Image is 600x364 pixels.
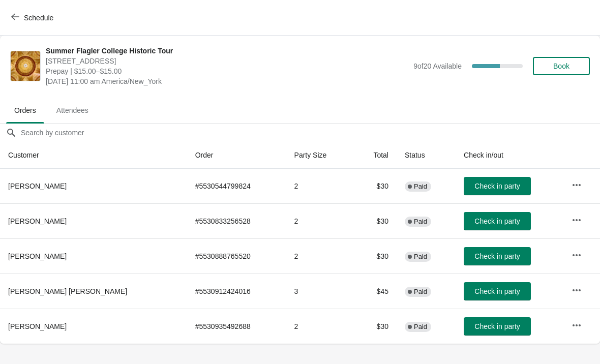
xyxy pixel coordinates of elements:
[48,101,97,119] span: Attendees
[46,46,408,56] span: Summer Flagler College Historic Tour
[46,56,408,66] span: [STREET_ADDRESS]
[187,274,286,309] td: # 5530912424016
[187,169,286,203] td: # 5530544799824
[414,288,427,296] span: Paid
[414,218,427,226] span: Paid
[414,323,427,331] span: Paid
[46,76,408,86] span: [DATE] 11:00 am America/New_York
[286,238,353,274] td: 2
[456,142,563,169] th: Check in/out
[286,274,353,309] td: 3
[464,212,531,230] button: Check in party
[464,247,531,265] button: Check in party
[286,142,353,169] th: Party Size
[474,252,520,260] span: Check in party
[8,252,67,260] span: [PERSON_NAME]
[8,217,67,225] span: [PERSON_NAME]
[353,203,397,238] td: $30
[8,322,67,330] span: [PERSON_NAME]
[413,62,462,70] span: 9 of 20 Available
[397,142,456,169] th: Status
[553,62,569,70] span: Book
[286,203,353,238] td: 2
[11,51,40,81] img: Summer Flagler College Historic Tour
[414,253,427,261] span: Paid
[464,177,531,195] button: Check in party
[286,169,353,203] td: 2
[464,282,531,300] button: Check in party
[464,317,531,336] button: Check in party
[353,238,397,274] td: $30
[474,217,520,225] span: Check in party
[533,57,590,75] button: Book
[474,182,520,190] span: Check in party
[353,309,397,344] td: $30
[5,9,62,27] button: Schedule
[8,182,67,190] span: [PERSON_NAME]
[20,124,600,142] input: Search by customer
[24,14,53,22] span: Schedule
[474,287,520,295] span: Check in party
[474,322,520,330] span: Check in party
[353,274,397,309] td: $45
[353,169,397,203] td: $30
[8,287,127,295] span: [PERSON_NAME] [PERSON_NAME]
[187,203,286,238] td: # 5530833256528
[414,183,427,191] span: Paid
[46,66,408,76] span: Prepay | $15.00–$15.00
[286,309,353,344] td: 2
[353,142,397,169] th: Total
[6,101,44,119] span: Orders
[187,309,286,344] td: # 5530935492688
[187,238,286,274] td: # 5530888765520
[187,142,286,169] th: Order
